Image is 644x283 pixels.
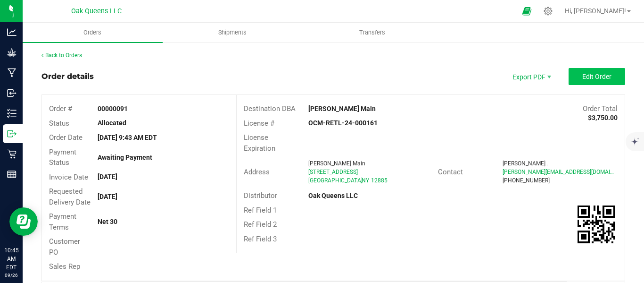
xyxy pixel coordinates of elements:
[244,235,277,243] span: Ref Field 3
[41,71,94,82] div: Order details
[583,104,618,113] span: Order Total
[308,160,365,167] span: [PERSON_NAME] Main
[244,206,277,214] span: Ref Field 1
[49,104,72,113] span: Order #
[163,23,303,43] a: Shipments
[98,119,126,127] strong: Allocated
[7,170,17,179] inline-svg: Reports
[546,160,548,167] span: .
[7,109,17,118] inline-svg: Inventory
[7,27,17,37] inline-svg: Analytics
[41,52,82,59] a: Back to Orders
[98,218,117,225] strong: Net 30
[49,173,88,181] span: Invoice Date
[4,246,18,272] p: 10:45 AM EDT
[244,191,277,200] span: Distributor
[98,173,117,180] strong: [DATE]
[98,154,152,161] strong: Awaiting Payment
[542,7,554,16] div: Manage settings
[503,177,550,184] span: [PHONE_NUMBER]
[578,206,615,243] qrcode: 00000091
[49,148,76,167] span: Payment Status
[438,168,463,176] span: Contact
[49,187,91,206] span: Requested Delivery Date
[503,68,559,85] li: Export PDF
[308,177,363,184] span: [GEOGRAPHIC_DATA]
[244,168,270,176] span: Address
[588,114,618,121] strong: $3,750.00
[98,193,117,200] strong: [DATE]
[49,212,76,232] span: Payment Terms
[7,129,17,138] inline-svg: Outbound
[308,169,358,175] span: [STREET_ADDRESS]
[49,262,80,271] span: Sales Rep
[9,207,38,236] iframe: Resource center
[206,28,259,37] span: Shipments
[7,149,17,159] inline-svg: Retail
[308,192,358,199] strong: Oak Queens LLC
[308,105,376,112] strong: [PERSON_NAME] Main
[7,88,17,98] inline-svg: Inbound
[98,134,157,141] strong: [DATE] 9:43 AM EDT
[49,237,80,257] span: Customer PO
[244,133,275,153] span: License Expiration
[565,7,626,15] span: Hi, [PERSON_NAME]!
[7,68,17,77] inline-svg: Manufacturing
[71,7,122,15] span: Oak Queens LLC
[569,68,625,85] button: Edit Order
[244,220,277,229] span: Ref Field 2
[347,28,398,37] span: Transfers
[361,177,362,184] span: ,
[7,48,17,57] inline-svg: Grow
[371,177,388,184] span: 12885
[516,2,537,20] span: Open Ecommerce Menu
[49,119,69,128] span: Status
[23,23,163,43] a: Orders
[4,272,18,279] p: 09/26
[244,119,274,128] span: License #
[582,73,611,80] span: Edit Order
[98,105,128,112] strong: 00000091
[503,169,634,175] span: [PERSON_NAME][EMAIL_ADDRESS][DOMAIN_NAME]
[308,119,378,127] strong: OCM-RETL-24-000161
[302,23,442,43] a: Transfers
[578,206,615,243] img: Scan me!
[49,133,83,142] span: Order Date
[362,177,369,184] span: NY
[244,104,296,113] span: Destination DBA
[503,160,545,167] span: [PERSON_NAME]
[71,28,114,37] span: Orders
